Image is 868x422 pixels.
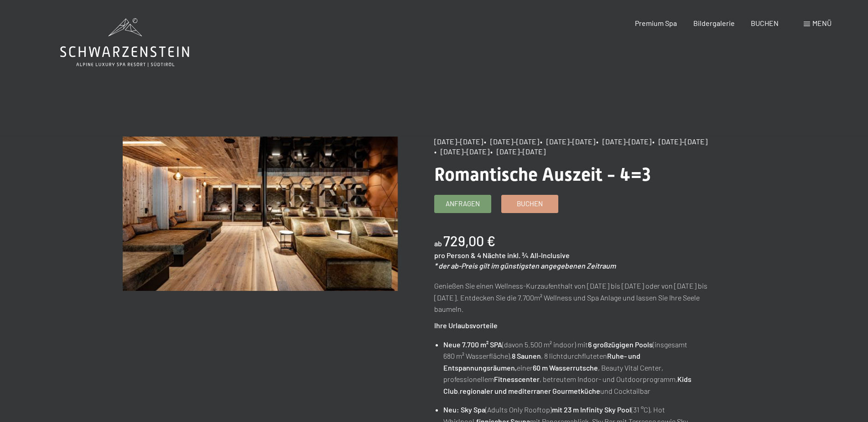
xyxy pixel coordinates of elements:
[443,340,502,349] strong: Neue 7.700 m² SPA
[517,199,543,208] span: Buchen
[434,164,651,185] span: Romantische Auszeit - 4=3
[484,137,539,146] span: • [DATE]–[DATE]
[540,137,595,146] span: • [DATE]–[DATE]
[751,19,779,27] a: BUCHEN
[443,339,709,397] li: (davon 5.500 m² indoor) mit (insgesamt 680 m² Wasserfläche), , 8 lichtdurchfluteten einer , Beaut...
[693,19,735,27] a: Bildergalerie
[477,251,506,259] span: 4 Nächte
[588,340,653,349] strong: 6 großzügigen Pools
[446,199,480,208] span: Anfragen
[552,405,631,414] strong: mit 23 m Infinity Sky Pool
[507,251,570,259] span: inkl. ¾ All-Inclusive
[434,137,483,146] span: [DATE]–[DATE]
[533,363,598,372] strong: 60 m Wasserrutsche
[123,137,398,291] img: Romantische Auszeit - 4=3
[434,280,709,315] p: Genießen Sie einen Wellness-Kurzaufenthalt von [DATE] bis [DATE] oder von [DATE] bis [DATE]. Entd...
[435,195,491,213] a: Anfragen
[502,195,558,213] a: Buchen
[434,321,498,330] strong: Ihre Urlaubsvorteile
[443,375,691,395] strong: Kids Club
[460,386,600,395] strong: regionaler und mediterraner Gourmetküche
[494,375,540,383] strong: Fitnesscenter
[434,261,616,270] em: * der ab-Preis gilt im günstigsten angegebenen Zeitraum
[596,137,651,146] span: • [DATE]–[DATE]
[490,147,546,156] span: • [DATE]–[DATE]
[434,147,489,156] span: • [DATE]–[DATE]
[443,233,495,249] b: 729,00 €
[443,351,640,372] strong: Ruhe- und Entspannungsräumen,
[434,239,442,248] span: ab
[635,19,677,27] a: Premium Spa
[652,137,707,146] span: • [DATE]–[DATE]
[512,351,541,360] strong: 8 Saunen
[434,251,476,259] span: pro Person &
[812,19,832,27] span: Menü
[443,405,485,414] strong: Neu: Sky Spa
